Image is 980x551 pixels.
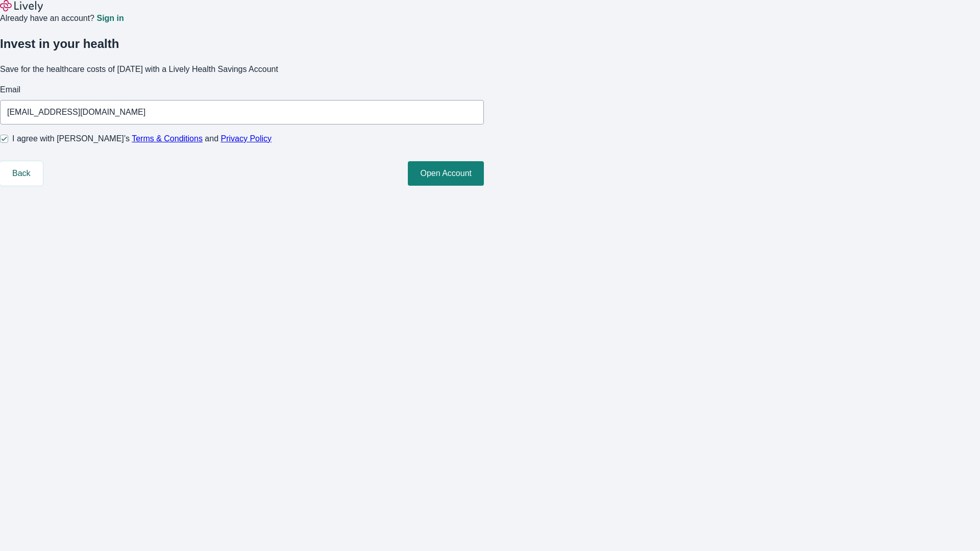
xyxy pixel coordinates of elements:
a: Terms & Conditions [132,134,203,143]
span: I agree with [PERSON_NAME]’s and [12,133,272,145]
a: Sign in [96,14,124,22]
a: Privacy Policy [221,134,272,143]
button: Open Account [408,161,484,186]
